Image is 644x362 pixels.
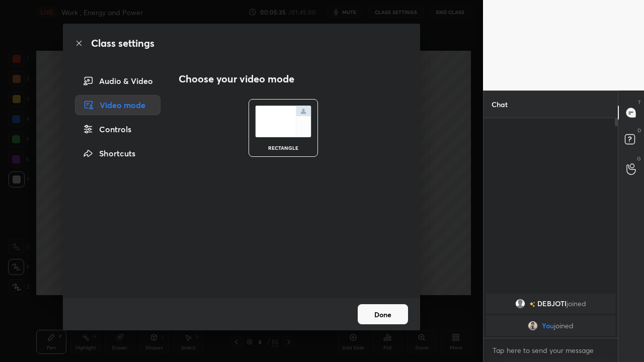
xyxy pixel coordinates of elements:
[91,36,154,51] h2: Class settings
[75,95,160,115] div: Video mode
[537,300,567,308] span: DEBJOTI
[255,106,311,137] img: normalScreenIcon.ae25ed63.svg
[637,127,641,134] p: D
[75,71,160,91] div: Audio & Video
[75,143,160,163] div: Shortcuts
[638,99,641,106] p: T
[554,322,574,330] span: joined
[529,302,535,307] img: no-rating-badge.077c3623.svg
[263,145,303,150] div: rectangle
[179,72,294,85] h2: Choose your video mode
[542,322,554,330] span: You
[484,91,516,118] p: Chat
[515,299,525,309] img: default.png
[358,304,408,324] button: Done
[567,300,586,308] span: joined
[637,155,641,162] p: G
[484,292,618,338] div: grid
[75,119,160,139] div: Controls
[528,321,538,331] img: 3c9dec5f42fd4e45b337763dbad41687.jpg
